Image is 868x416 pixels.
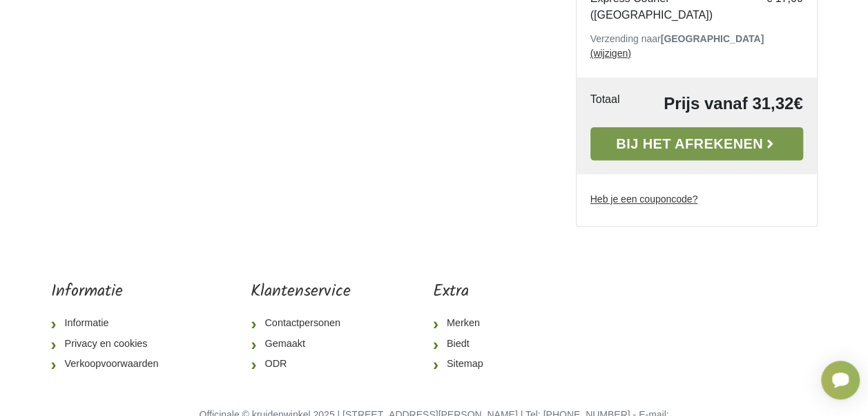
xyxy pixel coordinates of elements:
[627,91,802,116] td: Prijs vanaf 31,32€
[51,354,170,375] a: Verkoopvoorwaarden
[51,313,170,334] a: Informatie
[590,193,698,205] u: Heb je een couponcode?
[251,334,351,354] a: Gemaakt
[433,334,494,354] a: Biedt
[590,192,698,207] label: Heb je een couponcode?
[433,282,494,302] h5: Extra
[616,136,763,151] font: Bij het afrekenen
[251,354,351,375] a: ODR
[433,354,494,375] a: Sitemap
[51,334,170,354] a: Privacy en cookies
[251,313,351,334] a: Contactpersonen
[251,282,351,302] h5: Klantenservice
[590,127,803,160] a: Bij het afrekenen
[433,313,494,334] a: Merken
[590,33,764,59] font: Verzending naar
[51,282,170,302] h5: Informatie
[660,33,764,44] b: [GEOGRAPHIC_DATA]
[590,48,631,59] a: (wijzigen)
[821,361,860,399] iframe: Smartsupp widget button
[590,91,628,116] td: Totaal
[576,282,818,330] iframe: fb:page Facebook Social Plugin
